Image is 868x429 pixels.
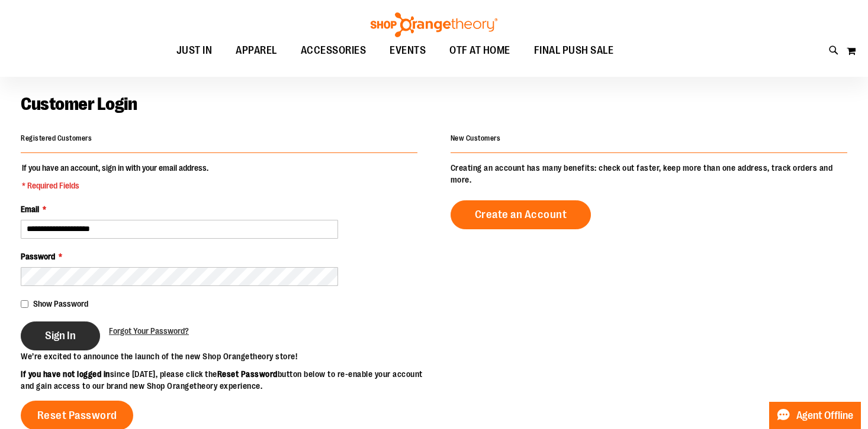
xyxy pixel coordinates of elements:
[21,134,92,142] strong: Registered Customers
[33,299,88,308] span: Show Password
[22,180,208,191] span: * Required Fields
[769,402,861,429] button: Agent Offline
[109,325,189,337] a: Forgot Your Password?
[21,252,55,261] span: Password
[369,12,499,37] img: Shop Orangetheory
[449,37,510,64] span: OTF AT HOME
[21,162,210,191] legend: If you have an account, sign in with your email address.
[224,37,289,64] a: APPAREL
[289,37,378,64] a: ACCESSORIES
[217,369,278,379] strong: Reset Password
[165,37,224,64] a: JUST IN
[45,329,76,342] span: Sign In
[534,37,614,64] span: FINAL PUSH SALE
[37,409,117,422] span: Reset Password
[451,200,591,229] a: Create an Account
[176,37,213,64] span: JUST IN
[378,37,438,64] a: EVENTS
[451,162,847,186] p: Creating an account has many benefits: check out faster, keep more than one address, track orders...
[21,369,110,379] strong: If you have not logged in
[236,37,277,64] span: APPAREL
[451,134,501,142] strong: New Customers
[796,410,853,421] span: Agent Offline
[21,204,39,214] span: Email
[21,350,434,362] p: We’re excited to announce the launch of the new Shop Orangetheory store!
[21,368,434,392] p: since [DATE], please click the button below to re-enable your account and gain access to our bran...
[390,37,426,64] span: EVENTS
[475,208,567,221] span: Create an Account
[438,37,522,64] a: OTF AT HOME
[109,326,189,336] span: Forgot Your Password?
[522,37,626,64] a: FINAL PUSH SALE
[21,94,137,114] span: Customer Login
[21,321,100,350] button: Sign In
[301,37,367,64] span: ACCESSORIES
